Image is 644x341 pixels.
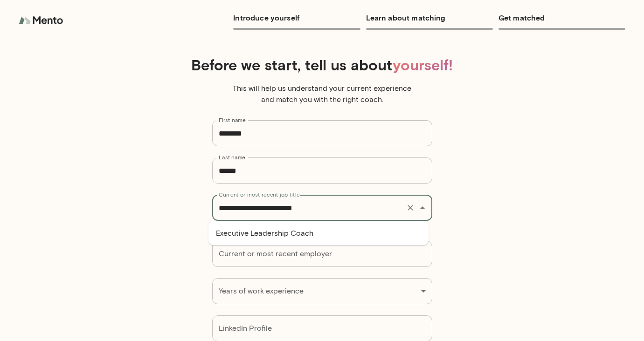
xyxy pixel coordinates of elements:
img: logo [19,11,65,30]
h6: Introduce yourself [233,11,360,24]
h6: Learn about matching [366,11,493,24]
p: This will help us understand your current experience and match you with the right coach. [229,83,415,105]
label: Current or most recent job title [219,191,299,198]
label: Last name [219,153,245,161]
h6: Get matched [499,11,625,24]
h4: Before we start, tell us about [50,56,595,74]
label: First name [219,116,246,124]
li: Executive Leadership Coach [208,225,429,242]
span: yourself! [393,55,453,74]
button: Close [416,201,429,214]
button: Clear [404,201,417,214]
